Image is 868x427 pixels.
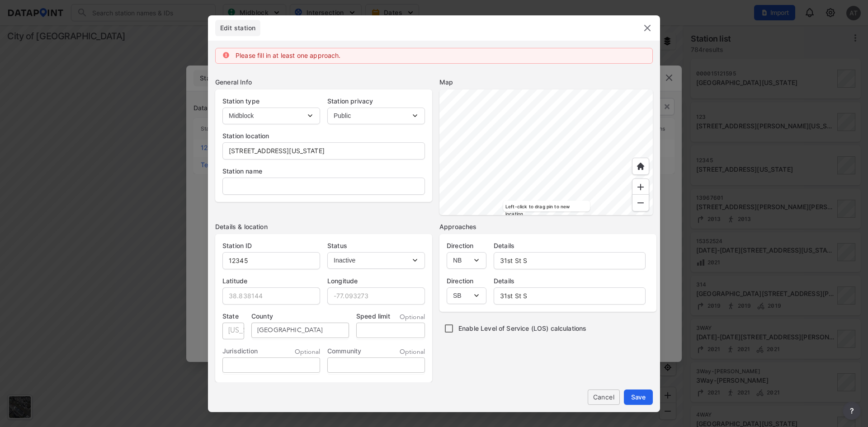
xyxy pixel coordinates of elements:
label: Station privacy [327,97,425,106]
div: Map [439,78,653,87]
label: Community [327,347,361,356]
label: Speed limit [356,312,390,321]
button: more [843,402,861,420]
span: Edit station [215,23,260,33]
span: Optional [295,347,320,357]
span: Save [631,392,646,402]
div: General Info [215,78,432,87]
label: Station type [222,97,320,106]
label: Status [327,241,425,250]
div: full width tabs example [215,20,264,36]
label: Direction [447,241,486,250]
div: Enable Level of Service (LOS) calculations [439,319,656,338]
label: Station location [222,131,425,141]
span: ? [848,405,855,416]
button: Cancel [588,389,620,405]
span: Optional [400,347,425,357]
label: Please fill in at least one approach. [236,52,341,59]
label: Station name [222,167,425,176]
label: Direction [447,277,486,286]
img: close.efbf2170.svg [642,23,653,33]
span: Optional [400,313,425,322]
button: Save [624,389,653,405]
label: Details [494,241,646,250]
label: Details [494,277,646,286]
label: Latitude [222,277,320,286]
label: County [251,312,349,321]
div: Approaches [439,222,653,231]
label: Longitude [327,277,425,286]
label: Jurisdiction [222,347,258,356]
div: Details & location [215,222,432,231]
label: State [222,312,244,321]
label: Station ID [222,241,320,250]
span: Cancel [595,392,613,402]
